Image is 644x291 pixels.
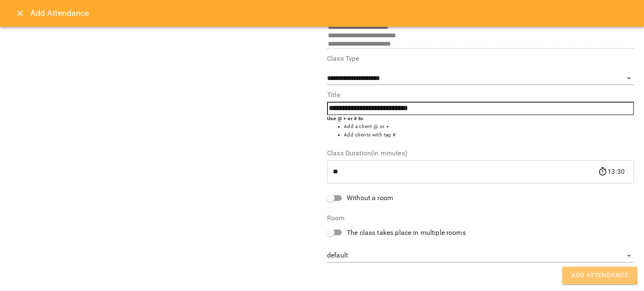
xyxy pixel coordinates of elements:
label: Class Duration(in minutes) [327,150,634,157]
label: Room [327,215,634,221]
span: Add Attendance [571,270,628,281]
li: Add a client @ or + [344,123,634,131]
b: Use @ + or # to [327,116,364,121]
span: Without a room [347,193,393,203]
div: default [327,249,634,263]
label: Title [327,92,634,98]
button: Add Attendance [562,267,637,284]
label: Class Type [327,55,634,62]
li: Add clients with tag # [344,131,634,139]
button: Close [10,3,30,23]
span: The class takes place in multiple rooms [347,228,466,238]
h6: Add Attendance [30,7,634,20]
